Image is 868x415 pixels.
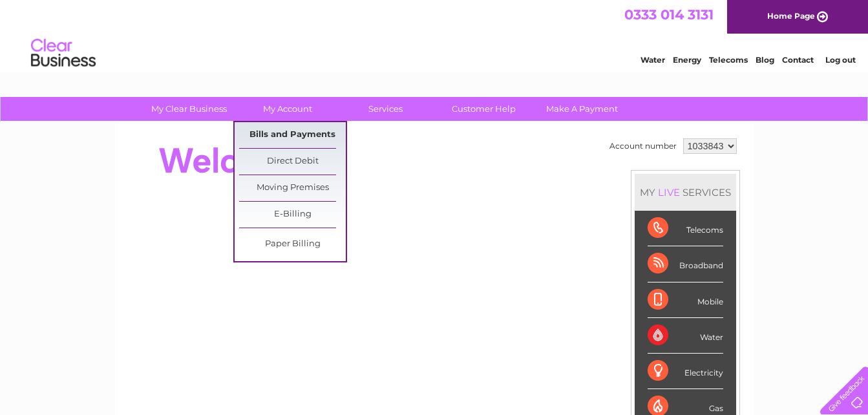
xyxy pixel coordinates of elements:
[239,149,346,175] a: Direct Debit
[709,55,748,65] a: Telecoms
[239,122,346,148] a: Bills and Payments
[640,55,665,65] a: Water
[782,55,814,65] a: Contact
[825,55,856,65] a: Log out
[239,231,346,257] a: Paper Billing
[332,97,439,121] a: Services
[756,55,774,65] a: Blog
[648,354,723,389] div: Electricity
[30,34,96,73] img: logo.png
[239,175,346,201] a: Moving Premises
[655,186,683,198] div: LIVE
[136,97,242,121] a: My Clear Business
[624,6,714,23] a: 0333 014 3131
[234,97,341,121] a: My Account
[430,97,537,121] a: Customer Help
[673,55,701,65] a: Energy
[648,318,723,354] div: Water
[529,97,635,121] a: Make A Payment
[129,7,740,63] div: Clear Business is a trading name of Verastar Limited (registered in [GEOGRAPHIC_DATA] No. 3667643...
[606,135,680,157] td: Account number
[239,202,346,228] a: E-Billing
[648,282,723,318] div: Mobile
[635,174,736,211] div: MY SERVICES
[648,246,723,282] div: Broadband
[648,211,723,246] div: Telecoms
